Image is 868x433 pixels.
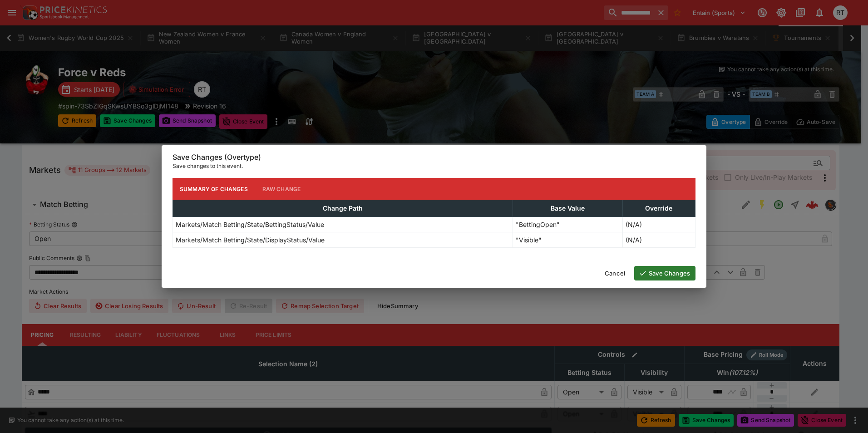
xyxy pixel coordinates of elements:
td: (N/A) [622,217,695,232]
th: Change Path [173,200,513,217]
p: Markets/Match Betting/State/BettingStatus/Value [176,220,324,229]
button: Summary of Changes [173,178,255,200]
p: Save changes to this event. [173,162,695,171]
td: "BettingOpen" [513,217,623,232]
button: Cancel [599,266,631,280]
h6: Save Changes (Overtype) [173,153,695,162]
th: Override [622,200,695,217]
th: Base Value [513,200,623,217]
button: Raw Change [255,178,308,200]
td: "Visible" [513,232,623,248]
p: Markets/Match Betting/State/DisplayStatus/Value [176,235,325,245]
td: (N/A) [622,232,695,248]
button: Save Changes [634,266,695,280]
